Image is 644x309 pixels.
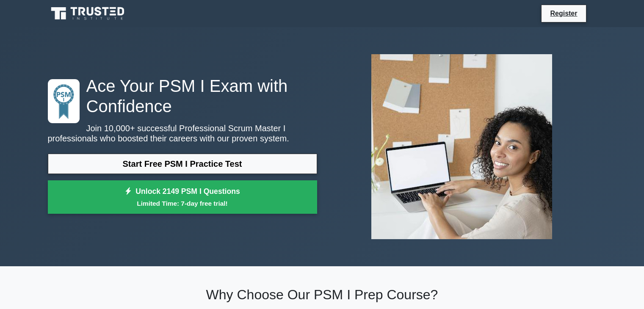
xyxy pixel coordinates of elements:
a: Start Free PSM I Practice Test [48,154,317,174]
small: Limited Time: 7-day free trial! [58,199,307,208]
h2: Why Choose Our PSM I Prep Course? [48,287,597,303]
a: Unlock 2149 PSM I QuestionsLimited Time: 7-day free trial! [48,180,317,214]
p: Join 10,000+ successful Professional Scrum Master I professionals who boosted their careers with ... [48,123,317,143]
a: Register [545,8,582,19]
h1: Ace Your PSM I Exam with Confidence [48,76,317,116]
